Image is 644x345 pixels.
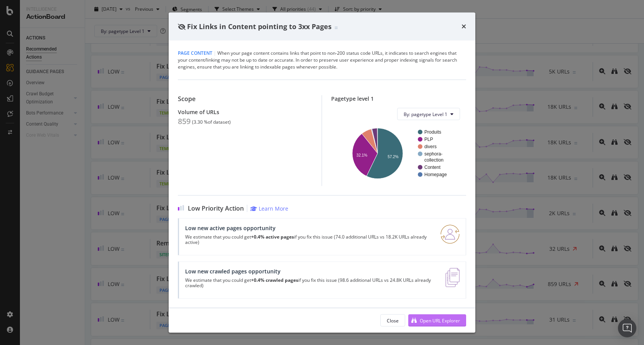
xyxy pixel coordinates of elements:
[169,12,475,333] div: modal
[424,151,442,157] text: sephora-
[337,126,460,180] svg: A chart.
[259,205,288,212] div: Learn More
[462,21,466,31] div: times
[185,234,431,245] p: We estimate that you could get if you fix this issue (74.0 additional URLs vs 18.2K URLs already ...
[192,119,231,125] div: ( 3.30 % of dataset )
[178,117,191,126] div: 859
[380,314,405,327] button: Close
[387,317,399,324] div: Close
[251,234,294,240] strong: +0.4% active pages
[178,23,186,29] div: eye-slash
[404,111,447,117] span: By: pagetype Level 1
[185,278,436,288] p: We estimate that you could get if you fix this issue (98.6 additional URLs vs 24.8K URLs already ...
[178,95,312,103] div: Scope
[408,314,466,327] button: Open URL Explorer
[397,108,460,120] button: By: pagetype Level 1
[388,155,398,159] text: 57.2%
[185,268,436,275] div: Low new crawled pages opportunity
[185,225,431,231] div: Low new active pages opportunity
[424,137,433,142] text: PLP
[618,319,636,337] div: Open Intercom Messenger
[356,153,367,157] text: 32.1%
[420,317,460,324] div: Open URL Explorer
[250,205,288,212] a: Learn More
[214,50,216,56] span: |
[178,50,466,70] div: When your page content contains links that point to non-200 status code URLs, it indicates to sea...
[178,50,212,56] span: Page Content
[440,225,460,244] img: RO06QsNG.png
[424,144,437,149] text: divers
[424,157,444,163] text: collection
[445,268,460,287] img: e5DMFwAAAABJRU5ErkJggg==
[424,165,441,170] text: Content
[424,172,447,177] text: Homepage
[251,277,298,283] strong: +0.4% crawled pages
[187,21,332,31] span: Fix Links in Content pointing to 3xx Pages
[335,26,338,29] img: Equal
[178,109,312,115] div: Volume of URLs
[188,205,244,212] span: Low Priority Action
[424,129,441,135] text: Produits
[331,95,466,102] div: Pagetype level 1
